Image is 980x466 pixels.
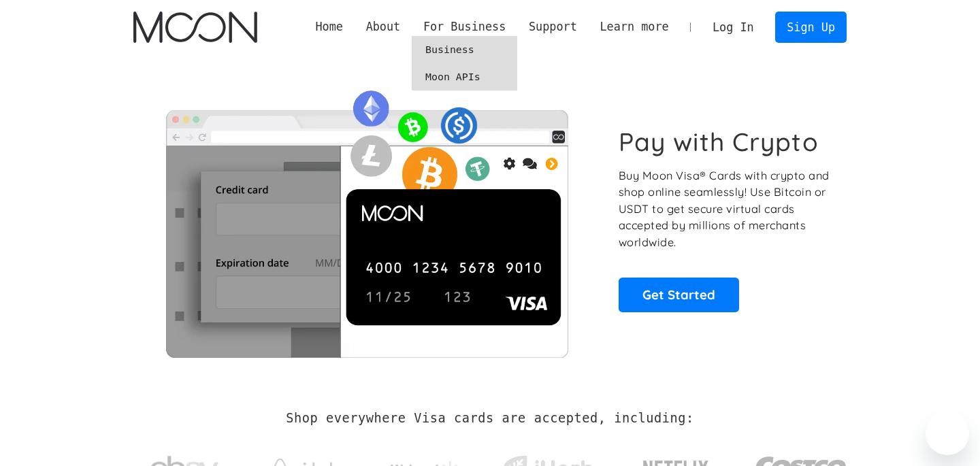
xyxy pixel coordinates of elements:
h1: Pay with Crypto [619,127,819,157]
p: Buy Moon Visa® Cards with crypto and shop online seamlessly! Use Bitcoin or USDT to get secure vi... [619,167,832,251]
a: Moon APIs [412,63,517,90]
div: Learn more [600,18,668,35]
div: Support [529,18,577,35]
a: Business [412,36,517,63]
img: Moon Cards let you spend your crypto anywhere Visa is accepted. [133,81,600,357]
a: home [133,12,257,43]
div: For Business [423,18,506,35]
a: Log In [701,12,765,42]
div: About [366,18,401,35]
a: Sign Up [775,12,846,42]
div: Support [517,18,588,35]
div: About [355,18,412,35]
a: Get Started [619,278,739,312]
div: Learn more [589,18,681,35]
img: Moon Logo [133,12,257,43]
iframe: Button to launch messaging window [926,412,969,455]
h2: Shop everywhere Visa cards are accepted, including: [286,411,693,426]
a: Home [304,18,355,35]
nav: For Business [412,36,517,90]
div: For Business [412,18,517,35]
